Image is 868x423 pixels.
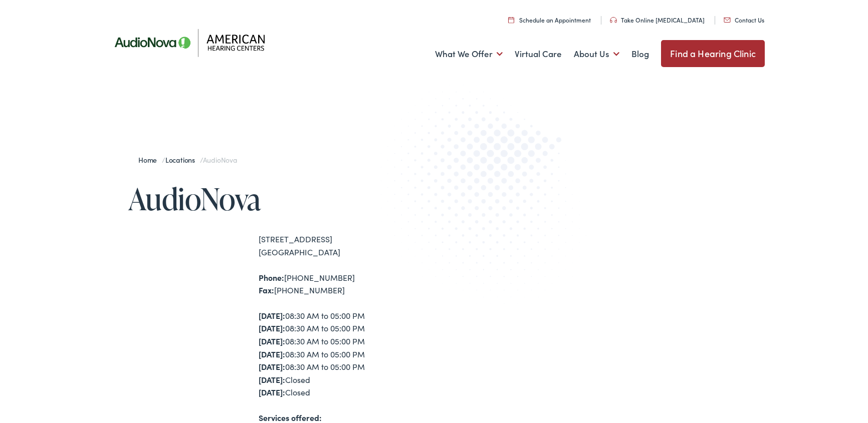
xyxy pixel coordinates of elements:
strong: [DATE]: [259,374,285,385]
strong: Services offered: [259,412,322,423]
a: Home [138,155,162,165]
h1: AudioNova [128,182,434,215]
a: Take Online [MEDICAL_DATA] [610,16,705,24]
strong: [DATE]: [259,310,285,321]
strong: Phone: [259,272,284,283]
a: About Us [574,36,619,73]
img: utility icon [508,17,514,23]
span: / / [138,155,237,165]
strong: [DATE]: [259,386,285,397]
div: [PHONE_NUMBER] [PHONE_NUMBER] [259,271,434,297]
a: Schedule an Appointment [508,16,591,24]
strong: [DATE]: [259,361,285,372]
a: Blog [631,36,649,73]
div: [STREET_ADDRESS] [GEOGRAPHIC_DATA] [259,233,434,258]
a: Contact Us [724,16,764,24]
a: Find a Hearing Clinic [661,40,765,67]
a: Virtual Care [515,36,562,73]
strong: [DATE]: [259,322,285,333]
strong: [DATE]: [259,335,285,346]
span: AudioNova [203,155,237,165]
a: Locations [165,155,200,165]
div: 08:30 AM to 05:00 PM 08:30 AM to 05:00 PM 08:30 AM to 05:00 PM 08:30 AM to 05:00 PM 08:30 AM to 0... [259,309,434,399]
strong: Fax: [259,284,274,295]
img: utility icon [724,18,731,23]
img: utility icon [610,17,617,23]
strong: [DATE]: [259,348,285,359]
a: What We Offer [435,36,503,73]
